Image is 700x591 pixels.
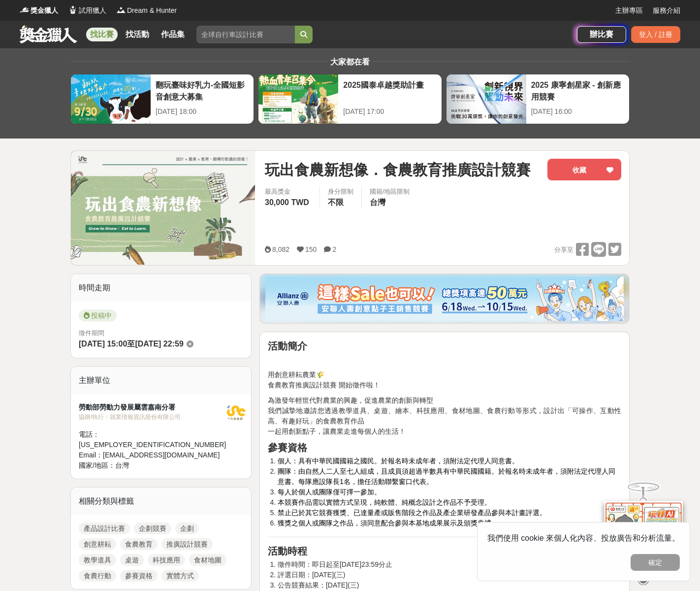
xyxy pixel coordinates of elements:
[161,538,213,550] a: 推廣設計競賽
[71,367,251,394] div: 主辦單位
[265,277,624,321] img: dcc59076-91c0-4acb-9c6b-a1d413182f46.png
[120,538,158,550] a: 食農教育
[79,554,116,566] a: 教學道具
[370,198,385,207] span: 台灣
[71,151,255,265] img: Cover Image
[268,370,621,390] p: 用創意耕耘農業🌾 食農教育推廣設計競賽 開始徵件啦！
[20,5,58,16] a: Logo獎金獵人
[79,522,130,534] a: 產品設計比賽
[127,340,135,348] span: 至
[20,5,30,15] img: Logo
[328,198,344,207] span: 不限
[196,26,295,43] input: 全球自行車設計比賽
[653,5,680,16] a: 服務介紹
[127,5,177,16] span: Dream & Hunter
[70,74,254,124] a: 翻玩臺味好乳力-全國短影音創意大募集[DATE] 18:00
[79,5,106,16] span: 試用獵人
[120,570,158,582] a: 參賽資格
[531,106,624,117] div: [DATE] 16:00
[604,501,683,566] img: d2146d9a-e6f6-4337-9592-8cefde37ba6b.png
[79,538,116,550] a: 創意耕耘
[343,79,436,102] div: 2025國泰卓越獎助計畫
[79,570,116,582] a: 食農行動
[265,198,309,207] span: 30,000 TWD
[278,570,621,580] li: 評選日期：[DATE](三)
[547,159,621,180] button: 收藏
[278,457,519,465] span: 個人：具有中華民國國籍之國民。於報名時未成年者，須附法定代理人同意書。
[343,106,436,117] div: [DATE] 17:00
[79,413,226,421] div: 協辦/執行： 就業情報資訊股份有限公司
[531,79,624,102] div: 2025 康寧創星家 - 創新應用競賽
[115,461,129,469] span: 台灣
[265,159,531,181] span: 玩出食農新想像．食農教育推廣設計競賽
[71,274,251,302] div: 時間走期
[265,187,312,197] span: 最高獎金
[278,467,615,486] span: 團隊：由自然人二人至七人組成，且成員須超過半數具有中華民國國籍。於報名時未成年者，須附法定代理人同意書。每隊應設隊長1名，擔任活動聯繫窗口代表。
[134,522,171,534] a: 企劃競賽
[631,554,680,571] button: 確定
[175,522,199,534] a: 企劃
[148,554,185,566] a: 科技應用
[258,74,442,124] a: 2025國泰卓越獎助計畫[DATE] 17:00
[79,402,226,413] div: 勞動部勞動力發展屬雲嘉南分署
[79,429,226,450] div: 電話： [US_EMPLOYER_IDENTIFICATION_NUMBER]
[278,580,621,591] li: 公告競賽結果：[DATE](三)
[328,187,353,197] div: 身分限制
[71,487,251,515] div: 相關分類與標籤
[79,329,104,337] span: 徵件期間
[31,5,58,16] span: 獎金獵人
[68,5,78,15] img: Logo
[332,245,336,253] span: 2
[120,554,144,566] a: 桌遊
[157,28,189,41] a: 作品集
[370,187,410,197] div: 國籍/地區限制
[446,74,630,124] a: 2025 康寧創星家 - 創新應用競賽[DATE] 16:00
[161,570,199,582] a: 實體方式
[278,498,491,506] span: 本競賽作品需以實體方式呈現，純軟體、純概念設計之作品不予受理。
[268,341,307,351] strong: 活動簡介
[615,5,643,16] a: 主辦專區
[79,340,127,348] span: [DATE] 15:00
[68,5,106,16] a: Logo試用獵人
[79,450,226,460] div: Email： [EMAIL_ADDRESS][DOMAIN_NAME]
[122,28,153,41] a: 找活動
[116,5,126,15] img: Logo
[268,546,307,556] strong: 活動時程
[268,395,621,437] p: 為激發年輕世代對農業的興趣，促進農業的創新與轉型 我們誠摯地邀請您透過教學道具、桌遊、繪本、科技應用、食材地圖、食農行動等形式，設計出「可操作、互動性高、有趣好玩」的食農教育作品 一起用創新點子...
[278,519,498,527] span: 獲獎之個人或團隊之作品，須同意配合參與本基地成果展示及頒獎典禮。
[268,442,307,453] strong: 參賽資格
[278,488,381,496] span: 每人於個人或團隊僅可擇一參加。
[156,79,249,102] div: 翻玩臺味好乳力-全國短影音創意大募集
[278,509,546,517] span: 禁止已於其它競賽獲獎、已達量產或販售階段之作品及產企業研發產品參與本計畫評選。
[554,243,573,257] span: 分享至
[278,559,621,570] li: 徵件時間：即日起至[DATE]23:59分止
[86,28,118,41] a: 找比賽
[577,26,626,43] a: 辦比賽
[156,106,249,117] div: [DATE] 18:00
[79,461,115,469] span: 國家/地區：
[631,26,680,43] div: 登入 / 註冊
[189,554,226,566] a: 食材地圖
[116,5,177,16] a: LogoDream & Hunter
[305,245,317,253] span: 150
[79,310,117,321] span: 投稿中
[272,245,289,253] span: 8,082
[328,58,372,66] span: 大家都在看
[135,340,183,348] span: [DATE] 22:59
[487,534,680,542] span: 我們使用 cookie 來個人化內容、投放廣告和分析流量。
